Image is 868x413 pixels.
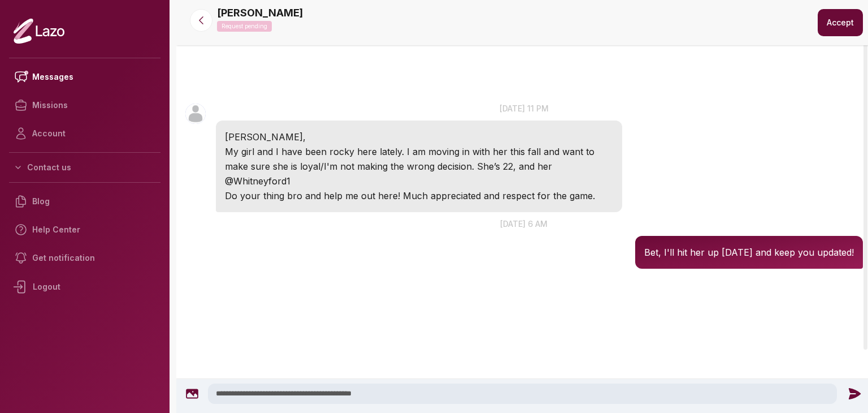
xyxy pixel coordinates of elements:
p: Request pending [217,21,272,32]
a: Missions [9,91,160,119]
a: Help Center [9,216,160,244]
a: Get notification [9,244,160,272]
p: [PERSON_NAME] [217,5,303,21]
p: [PERSON_NAME], [225,130,613,144]
p: My girl and I have been rocky here lately. I am moving in with her this fall and want to make sur... [225,144,613,188]
p: Do your thing bro and help me out here! Much appreciated and respect for the game. [225,188,613,203]
a: Account [9,119,160,148]
button: Accept [818,9,863,36]
p: Bet, I'll hit her up [DATE] and keep you updated! [644,245,854,260]
a: Blog [9,187,160,216]
a: Messages [9,63,160,91]
div: Logout [9,272,160,302]
button: Contact us [9,157,160,178]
